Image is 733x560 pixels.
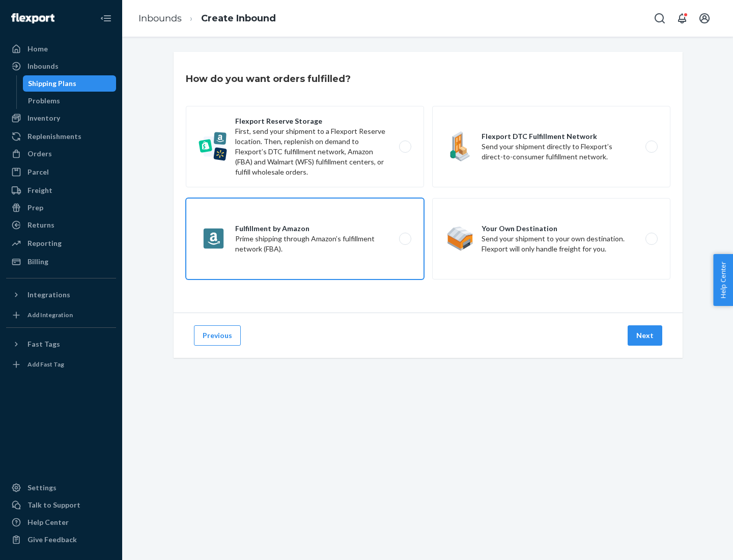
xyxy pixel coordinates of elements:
[138,13,182,24] a: Inbounds
[27,238,62,248] div: Reporting
[96,8,116,29] button: Close Navigation
[6,41,116,57] a: Home
[6,254,116,270] a: Billing
[23,75,117,92] a: Shipping Plans
[6,287,116,303] button: Integrations
[186,72,351,86] h3: How do you want orders fulfilled?
[27,483,57,493] div: Settings
[6,58,116,74] a: Inbounds
[27,257,48,267] div: Billing
[27,61,59,71] div: Inbounds
[6,235,116,251] a: Reporting
[27,167,49,177] div: Parcel
[28,96,60,106] div: Problems
[27,339,60,349] div: Fast Tags
[6,480,116,496] a: Settings
[6,336,116,352] button: Fast Tags
[6,497,116,513] a: Talk to Support
[201,13,276,24] a: Create Inbound
[6,182,116,199] a: Freight
[27,113,60,123] div: Inventory
[27,535,77,545] div: Give Feedback
[6,356,116,373] a: Add Fast Tag
[27,500,80,510] div: Talk to Support
[6,531,116,548] button: Give Feedback
[27,360,64,369] div: Add Fast Tag
[6,164,116,180] a: Parcel
[694,8,715,29] button: Open account menu
[27,517,69,527] div: Help Center
[6,514,116,530] a: Help Center
[628,325,662,346] button: Next
[27,149,52,159] div: Orders
[6,217,116,233] a: Returns
[672,8,692,29] button: Open notifications
[713,254,733,306] button: Help Center
[27,203,43,213] div: Prep
[6,200,116,216] a: Prep
[650,8,670,29] button: Open Search Box
[194,325,241,346] button: Previous
[27,185,52,195] div: Freight
[27,290,70,300] div: Integrations
[6,307,116,323] a: Add Integration
[28,78,76,89] div: Shipping Plans
[27,44,48,54] div: Home
[11,13,54,23] img: Flexport logo
[130,4,284,34] ol: breadcrumbs
[27,131,81,142] div: Replenishments
[27,311,73,319] div: Add Integration
[23,93,117,109] a: Problems
[6,110,116,126] a: Inventory
[27,220,54,230] div: Returns
[6,146,116,162] a: Orders
[6,128,116,145] a: Replenishments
